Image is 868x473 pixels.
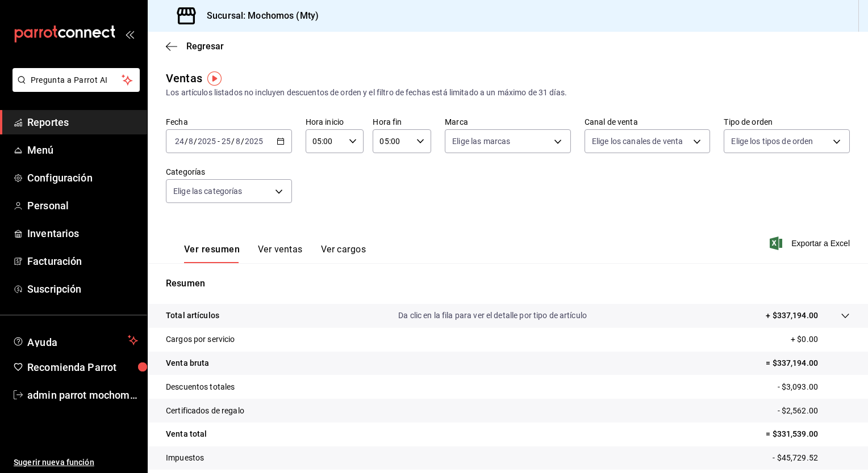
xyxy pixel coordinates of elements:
div: Los artículos listados no incluyen descuentos de orden y el filtro de fechas está limitado a un m... [166,87,850,99]
img: Tooltip marker [207,71,222,86]
p: Venta total [166,428,207,440]
span: / [231,137,235,146]
button: Pregunta a Parrot AI [12,68,140,92]
p: Venta bruta [166,357,209,369]
span: / [185,137,188,146]
button: Exportar a Excel [772,236,850,250]
span: Inventarios [27,226,138,241]
span: Facturación [27,254,138,269]
label: Marca [445,118,571,126]
span: Elige los tipos de orden [731,136,813,147]
button: Regresar [166,41,224,52]
span: Sugerir nueva función [14,457,138,468]
p: + $337,194.00 [766,310,818,322]
p: - $3,093.00 [778,381,850,393]
input: ---- [244,137,264,146]
span: Elige las marcas [452,136,510,147]
p: Impuestos [166,452,204,464]
p: Resumen [166,277,850,290]
a: Pregunta a Parrot AI [8,82,140,94]
span: Menú [27,142,138,158]
button: Ver ventas [258,244,303,263]
input: ---- [197,137,216,146]
p: - $45,729.52 [773,452,850,464]
p: = $331,539.00 [766,428,850,440]
span: Pregunta a Parrot AI [31,74,122,86]
button: Ver cargos [321,244,366,263]
button: open_drawer_menu [125,29,134,39]
span: - [218,137,220,146]
span: Elige las categorías [173,185,243,197]
input: -- [235,137,241,146]
h3: Sucursal: Mochomos (Mty) [198,9,319,23]
label: Categorías [166,168,292,176]
p: = $337,194.00 [766,357,850,369]
span: Configuración [27,170,138,185]
p: + $0.00 [791,333,850,345]
span: / [194,137,197,146]
input: -- [221,137,231,146]
p: Descuentos totales [166,381,235,393]
label: Tipo de orden [724,118,850,126]
label: Hora inicio [306,118,364,126]
button: Ver resumen [184,244,240,263]
p: - $2,562.00 [778,405,850,417]
p: Certificados de regalo [166,405,244,417]
p: Total artículos [166,310,219,322]
input: -- [174,137,185,146]
p: Cargos por servicio [166,333,235,345]
span: admin parrot mochomos [27,387,138,403]
input: -- [188,137,194,146]
span: / [241,137,244,146]
div: navigation tabs [184,244,366,263]
label: Canal de venta [585,118,711,126]
span: Reportes [27,115,138,130]
label: Fecha [166,118,292,126]
span: Personal [27,198,138,213]
span: Elige los canales de venta [592,136,683,147]
div: Ventas [166,70,202,87]
span: Regresar [186,41,224,52]
label: Hora fin [373,118,431,126]
span: Suscripción [27,281,138,297]
span: Ayuda [27,333,123,347]
p: Da clic en la fila para ver el detalle por tipo de artículo [398,310,587,322]
span: Recomienda Parrot [27,360,138,375]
